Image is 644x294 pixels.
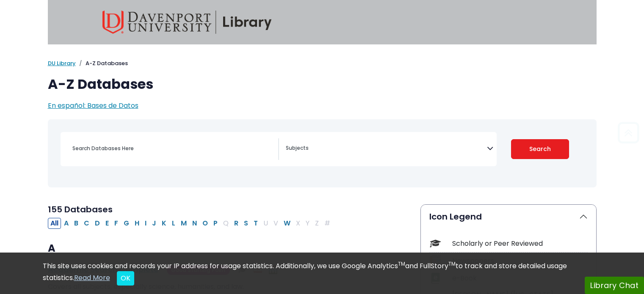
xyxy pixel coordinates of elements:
[48,76,597,92] h1: A-Z Databases
[117,271,134,286] button: Close
[48,59,597,68] nav: breadcrumb
[81,218,92,229] button: Filter Results C
[448,260,456,267] sup: TM
[48,218,334,228] div: Alpha-list to filter by first letter of database name
[43,261,602,286] div: This site uses cookies and records your IP address for usage statistics. Additionally, we use Goo...
[102,11,272,34] img: Davenport University Library
[48,59,76,67] a: DU Library
[92,218,102,229] button: Filter Results D
[511,139,569,159] button: Submit for Search Results
[132,218,142,229] button: Filter Results H
[142,218,149,229] button: Filter Results I
[200,218,210,229] button: Filter Results O
[76,59,128,68] li: A-Z Databases
[159,218,169,229] button: Filter Results K
[585,277,644,294] button: Library Chat
[232,218,241,229] button: Filter Results R
[398,260,405,267] sup: TM
[48,242,410,255] h3: A
[190,218,199,229] button: Filter Results N
[178,218,189,229] button: Filter Results M
[281,218,293,229] button: Filter Results W
[149,218,159,229] button: Filter Results J
[61,218,71,229] button: Filter Results A
[48,101,138,110] a: En español: Bases de Datos
[48,119,597,187] nav: Search filters
[112,218,121,229] button: Filter Results F
[286,146,487,152] textarea: Search
[421,205,596,228] button: Icon Legend
[169,218,178,229] button: Filter Results L
[211,218,220,229] button: Filter Results P
[615,126,642,140] a: Back to Top
[67,142,278,154] input: Search database by title or keyword
[48,203,113,215] span: 155 Databases
[48,218,61,229] button: All
[72,218,81,229] button: Filter Results B
[74,273,110,283] a: Read More
[430,238,441,249] img: Icon Scholarly or Peer Reviewed
[251,218,260,229] button: Filter Results T
[121,218,132,229] button: Filter Results G
[452,239,588,249] div: Scholarly or Peer Reviewed
[103,218,111,229] button: Filter Results E
[241,218,251,229] button: Filter Results S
